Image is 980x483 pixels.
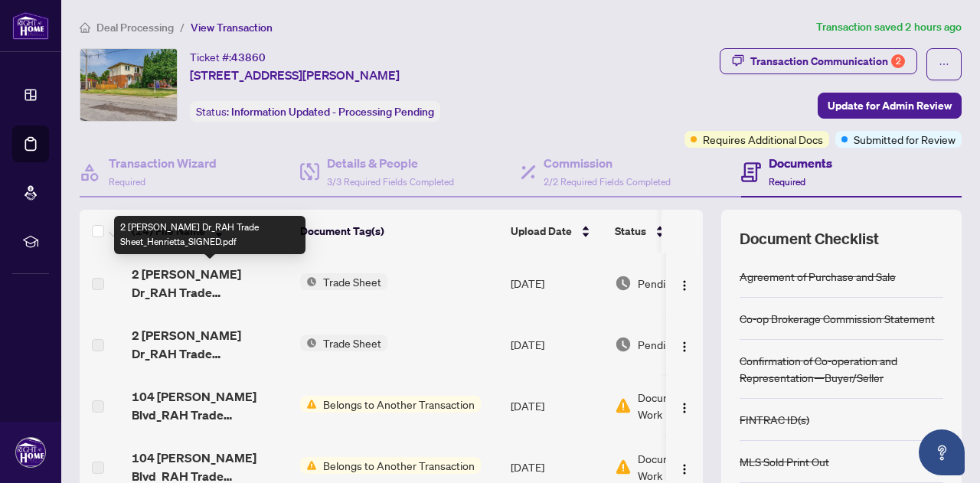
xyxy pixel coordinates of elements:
div: 2 [891,54,905,68]
img: IMG-E12206459_1.jpg [80,49,177,121]
button: Status IconTrade Sheet [300,273,387,290]
img: Document Status [615,336,632,353]
h4: Details & People [327,154,454,172]
button: Logo [672,393,697,418]
img: logo [12,11,49,40]
button: Status IconTrade Sheet [300,335,387,351]
div: 2 [PERSON_NAME] Dr_RAH Trade Sheet_Henrietta_SIGNED.pdf [114,216,305,254]
span: [STREET_ADDRESS][PERSON_NAME] [190,66,400,84]
button: Status IconBelongs to Another Transaction [300,457,481,474]
img: Status Icon [300,335,317,351]
div: Confirmation of Co-operation and Representation—Buyer/Seller [740,352,943,386]
img: Logo [678,463,691,475]
span: View Transaction [191,21,273,34]
span: Pending Review [638,336,714,353]
span: 2/2 Required Fields Completed [544,176,671,188]
span: Trade Sheet [317,335,387,351]
button: Status IconBelongs to Another Transaction [300,396,481,413]
img: Document Status [615,275,632,292]
li: / [180,18,185,36]
span: Upload Date [511,223,572,240]
td: [DATE] [505,253,609,314]
button: Logo [672,332,697,357]
span: Update for Admin Review [828,93,952,118]
span: 3/3 Required Fields Completed [327,176,454,188]
img: Logo [678,341,691,353]
th: Status [609,210,739,253]
span: Deal Processing [96,21,174,34]
span: 43860 [231,51,266,64]
h4: Commission [544,154,671,172]
span: Requires Additional Docs [703,131,823,148]
img: Status Icon [300,273,317,290]
button: Logo [672,271,697,295]
span: Document Needs Work [638,389,733,423]
button: Logo [672,455,697,479]
span: Document Checklist [740,228,879,250]
th: Document Tag(s) [294,210,505,253]
span: Required [109,176,145,188]
img: Logo [678,402,691,414]
span: Trade Sheet [317,273,387,290]
h4: Documents [769,154,832,172]
img: Logo [678,279,691,292]
img: Status Icon [300,457,317,474]
button: Open asap [919,429,965,475]
span: ellipsis [939,59,949,70]
div: Ticket #: [190,48,266,66]
span: Status [615,223,646,240]
div: Transaction Communication [750,49,905,73]
div: FINTRAC ID(s) [740,411,809,428]
img: Document Status [615,397,632,414]
article: Transaction saved 2 hours ago [816,18,962,36]
div: MLS Sold Print Out [740,453,829,470]
div: Status: [190,101,440,122]
span: Information Updated - Processing Pending [231,105,434,119]
h4: Transaction Wizard [109,154,217,172]
img: Profile Icon [16,438,45,467]
button: Update for Admin Review [818,93,962,119]
div: Agreement of Purchase and Sale [740,268,896,285]
span: Submitted for Review [854,131,955,148]
div: Co-op Brokerage Commission Statement [740,310,935,327]
span: 2 [PERSON_NAME] Dr_RAH Trade Sheet_Henrietta_SIGNED.pdf [132,265,288,302]
th: (24) File Name [126,210,294,253]
span: 104 [PERSON_NAME] Blvd_RAH Trade Sheet_Henrietta_SIGNED.pdf [132,387,288,424]
span: Required [769,176,805,188]
img: Document Status [615,459,632,475]
span: 2 [PERSON_NAME] Dr_RAH Trade [PERSON_NAME].pdf [132,326,288,363]
span: Pending Review [638,275,714,292]
img: Status Icon [300,396,317,413]
span: Belongs to Another Transaction [317,396,481,413]
td: [DATE] [505,375,609,436]
button: Transaction Communication2 [720,48,917,74]
span: home [80,22,90,33]
th: Upload Date [505,210,609,253]
td: [DATE] [505,314,609,375]
span: Belongs to Another Transaction [317,457,481,474]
